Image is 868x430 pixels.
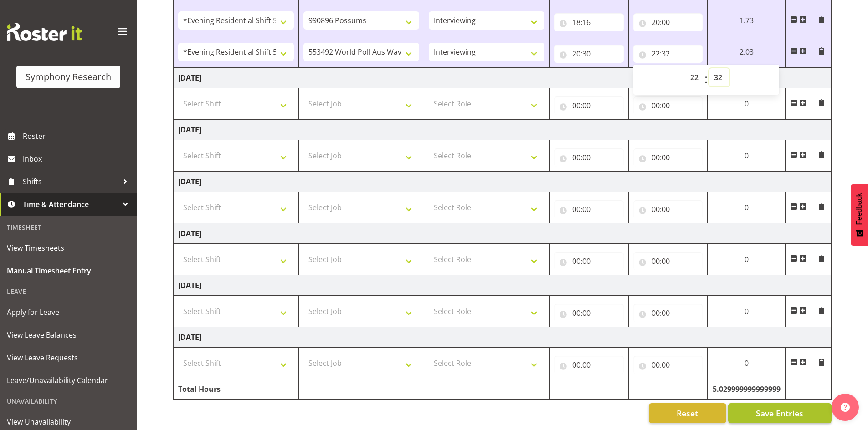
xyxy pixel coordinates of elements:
[23,152,132,166] span: Inbox
[7,351,130,364] span: View Leave Requests
[26,70,111,84] div: Symphony Research
[708,192,785,223] td: 0
[633,45,703,63] input: Click to select...
[633,252,703,270] input: Click to select...
[633,13,703,31] input: Click to select...
[7,305,130,319] span: Apply for Leave
[174,172,832,192] td: [DATE]
[851,184,868,246] button: Feedback - Show survey
[23,129,132,143] span: Roster
[2,237,134,259] a: View Timesheets
[554,252,624,270] input: Click to select...
[2,218,134,237] div: Timesheet
[554,304,624,322] input: Click to select...
[554,148,624,167] input: Click to select...
[704,68,708,91] span: :
[554,45,624,63] input: Click to select...
[554,200,624,218] input: Click to select...
[708,88,785,120] td: 0
[174,379,299,400] td: Total Hours
[677,407,698,419] span: Reset
[7,264,130,278] span: Manual Timesheet Entry
[708,379,785,400] td: 5.029999999999999
[633,304,703,322] input: Click to select...
[728,403,832,423] button: Save Entries
[2,282,134,301] div: Leave
[2,301,134,324] a: Apply for Leave
[2,346,134,369] a: View Leave Requests
[7,415,130,429] span: View Unavailability
[2,369,134,392] a: Leave/Unavailability Calendar
[708,244,785,275] td: 0
[708,5,785,36] td: 1.73
[174,327,832,348] td: [DATE]
[2,392,134,410] div: Unavailability
[23,197,118,211] span: Time & Attendance
[708,348,785,379] td: 0
[7,328,130,342] span: View Leave Balances
[554,96,624,115] input: Click to select...
[633,356,703,374] input: Click to select...
[633,200,703,218] input: Click to select...
[855,193,863,225] span: Feedback
[649,403,726,423] button: Reset
[708,140,785,172] td: 0
[633,96,703,115] input: Click to select...
[2,324,134,346] a: View Leave Balances
[756,407,803,419] span: Save Entries
[554,13,624,31] input: Click to select...
[174,68,832,88] td: [DATE]
[2,259,134,282] a: Manual Timesheet Entry
[7,241,130,255] span: View Timesheets
[841,403,850,412] img: help-xxl-2.png
[7,23,82,41] img: Rosterit website logo
[554,356,624,374] input: Click to select...
[174,275,832,296] td: [DATE]
[174,223,832,244] td: [DATE]
[633,148,703,167] input: Click to select...
[7,374,130,387] span: Leave/Unavailability Calendar
[708,36,785,68] td: 2.03
[23,175,118,188] span: Shifts
[174,120,832,140] td: [DATE]
[708,296,785,327] td: 0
